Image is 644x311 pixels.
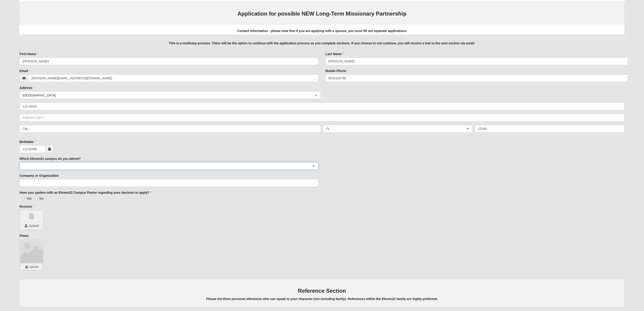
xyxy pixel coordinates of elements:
h3: Application for possible NEW Long-Term Missionary Partnership [24,11,620,17]
label: Birthdate [19,139,36,144]
label: Company or Organization [19,173,59,178]
input: No [35,197,38,200]
input: Zip [475,125,624,133]
label: Last Name [325,52,344,56]
label: Have you spoken with an Eleven22 Campus Pastor regarding your decision to apply? [19,190,152,195]
h5: Contact Information - please note that if you are applying with a spouse, you must fill out separ... [19,29,624,33]
label: First Name [19,52,38,56]
span: No [39,197,43,200]
label: Mobile Phone [325,69,349,73]
input: Yes [22,197,25,200]
span: Yes [26,197,32,200]
label: Email [19,69,30,73]
label: Photo [19,233,29,238]
input: Address Line 2 [19,114,624,121]
h5: Please list three personal references who can speak to your character (not including family). Ref... [24,297,620,301]
h3: Reference Section [24,288,620,294]
span: [GEOGRAPHIC_DATA] [22,91,315,99]
input: Address Line 1 [19,102,624,110]
label: Resume [19,204,34,209]
label: Address [19,86,35,90]
label: Which Eleven22 campus do you attend? [19,156,81,161]
input: City [19,125,321,133]
h5: This is a multistep process. There will be the option to continue with the application process as... [19,41,624,45]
